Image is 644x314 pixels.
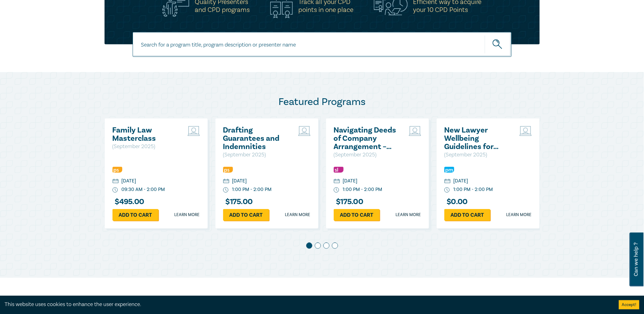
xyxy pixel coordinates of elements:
[188,126,200,136] img: Live Stream
[619,300,639,309] button: Accept cookies
[112,198,144,206] h3: $ 495.00
[223,198,253,206] h3: $ 175.00
[444,179,451,184] img: calendar
[223,209,269,221] a: Add to cart
[112,187,118,193] img: watch
[454,186,493,193] div: 1:00 PM - 2:00 PM
[112,143,178,151] p: ( September 2025 )
[396,212,421,218] a: Learn more
[105,96,540,108] h2: Featured Programs
[112,209,158,221] a: Add to cart
[454,178,468,185] div: [DATE]
[343,178,358,185] div: [DATE]
[122,178,136,185] div: [DATE]
[298,126,311,136] img: Live Stream
[343,186,382,193] div: 1:00 PM - 2:00 PM
[334,187,339,193] img: watch
[444,167,454,173] img: Practice Management & Business Skills
[444,151,510,159] p: ( September 2025 )
[232,178,247,185] div: [DATE]
[285,212,311,218] a: Learn more
[223,151,289,159] p: ( September 2025 )
[444,198,468,206] h3: $ 0.00
[334,151,399,159] p: ( September 2025 )
[223,187,229,193] img: watch
[223,167,233,173] img: Professional Skills
[223,126,289,151] a: Drafting Guarantees and Indemnities
[506,212,532,218] a: Learn more
[334,126,399,151] a: Navigating Deeds of Company Arrangement – Strategy and Structure
[520,126,532,136] img: Live Stream
[133,32,512,57] input: Search for a program title, program description or presenter name
[444,187,450,193] img: watch
[223,179,229,184] img: calendar
[112,179,119,184] img: calendar
[633,236,639,283] span: Can we help ?
[334,209,380,221] a: Add to cart
[409,126,421,136] img: Live Stream
[334,179,340,184] img: calendar
[444,126,510,151] a: New Lawyer Wellbeing Guidelines for Legal Workplaces
[175,212,200,218] a: Learn more
[5,301,610,308] div: This website uses cookies to enhance the user experience.
[334,198,363,206] h3: $ 175.00
[112,167,122,173] img: Professional Skills
[444,209,490,221] a: Add to cart
[122,186,165,193] div: 09:30 AM - 2:00 PM
[232,186,272,193] div: 1:00 PM - 2:00 PM
[112,126,178,143] a: Family Law Masterclass
[334,167,344,173] img: Substantive Law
